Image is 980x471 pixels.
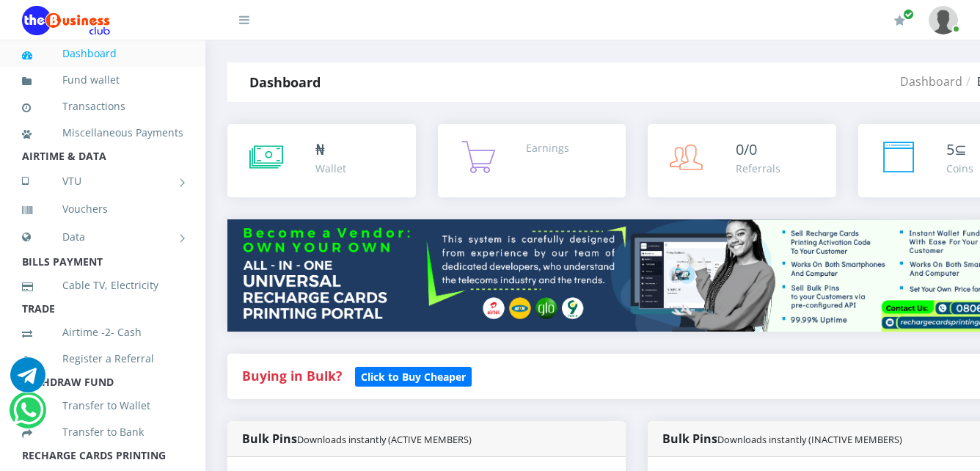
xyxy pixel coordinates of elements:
small: Downloads instantly (INACTIVE MEMBERS) [717,433,902,446]
img: User [929,6,958,34]
strong: Buying in Bulk? [242,367,342,384]
span: Renew/Upgrade Subscription [903,9,914,20]
img: Logo [22,6,110,35]
a: Cable TV, Electricity [22,269,183,302]
a: Transfer to Bank [22,415,183,449]
strong: Dashboard [249,73,321,91]
a: Dashboard [900,73,962,90]
i: Renew/Upgrade Subscription [894,15,905,26]
a: Transfer to Wallet [22,389,183,423]
a: Chat for support [13,404,43,428]
div: ⊆ [946,139,973,161]
a: Transactions [22,90,183,123]
div: Wallet [315,161,346,176]
small: Downloads instantly (ACTIVE MEMBERS) [297,433,472,446]
a: Click to Buy Cheaper [355,367,472,384]
a: Vouchers [22,192,183,226]
a: ₦ Wallet [227,124,416,197]
span: 0/0 [736,139,757,159]
div: Earnings [526,140,569,156]
a: Earnings [438,124,626,197]
a: Miscellaneous Payments [22,116,183,150]
span: 5 [946,139,954,159]
strong: Bulk Pins [242,431,472,447]
div: ₦ [315,139,346,161]
a: Airtime -2- Cash [22,315,183,349]
div: Coins [946,161,973,176]
div: Referrals [736,161,780,176]
a: 0/0 Referrals [648,124,836,197]
a: Chat for support [10,368,45,392]
a: Dashboard [22,37,183,70]
b: Click to Buy Cheaper [361,370,466,384]
a: Data [22,219,183,255]
a: Register a Referral [22,342,183,376]
a: Fund wallet [22,63,183,97]
a: VTU [22,163,183,200]
strong: Bulk Pins [662,431,902,447]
